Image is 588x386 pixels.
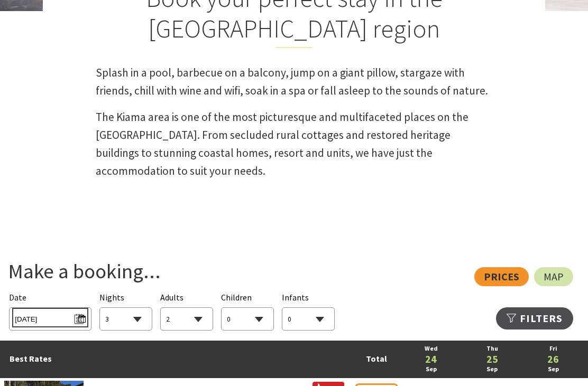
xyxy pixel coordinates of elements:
[96,64,492,100] p: Splash in a pool, barbecue on a balcony, jump on a giant pillow, stargaze with friends, chill wit...
[352,341,401,378] td: Total
[9,291,91,331] div: Please choose your desired arrival date
[160,292,183,303] span: Adults
[406,354,456,364] a: 24
[467,344,517,354] a: Thu
[4,341,352,378] td: Best Rates
[528,354,578,364] a: 26
[99,291,152,331] div: Choose a number of nights
[406,344,456,354] a: Wed
[528,364,578,374] a: Sep
[534,267,573,286] a: Map
[528,344,578,354] a: Fri
[9,292,26,303] span: Date
[15,310,85,325] span: [DATE]
[282,292,309,303] span: Infants
[467,354,517,364] a: 25
[96,108,492,180] p: The Kiama area is one of the most picturesque and multifaceted places on the [GEOGRAPHIC_DATA]. F...
[467,364,517,374] a: Sep
[406,364,456,374] a: Sep
[99,291,124,305] span: Nights
[221,292,252,303] span: Children
[544,272,564,281] span: Map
